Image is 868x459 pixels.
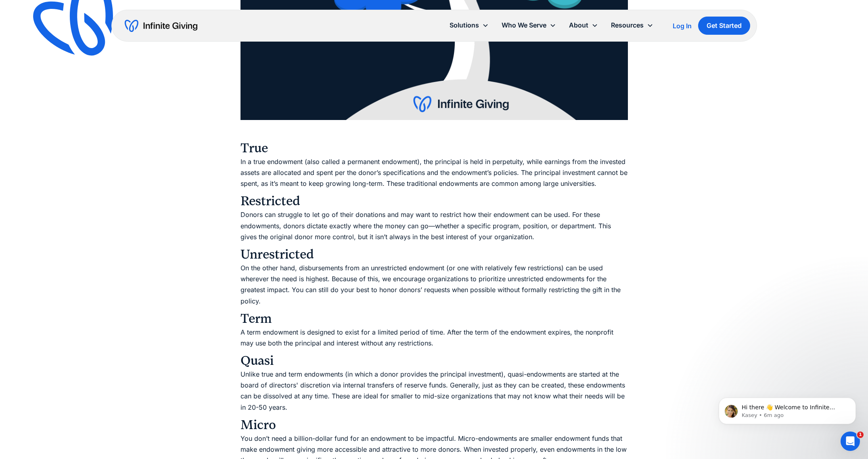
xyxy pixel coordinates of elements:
h3: Term [241,311,628,327]
h3: Micro [241,417,628,433]
iframe: Intercom notifications message [707,381,868,437]
h3: Unrestricted [241,246,628,263]
div: About [563,17,604,34]
p: In a true endowment (also called a permanent endowment), the principal is held in perpetuity, whi... [241,156,628,189]
h3: Restricted [241,193,628,209]
p: On the other hand, disbursements from an unrestricted endowment (or one with relatively few restr... [241,263,628,307]
a: Log In [673,21,692,31]
iframe: Intercom live chat [841,432,860,451]
p: Unlike true and term endowments (in which a donor provides the principal investment), quasi-endow... [241,369,628,413]
div: Resources [611,20,644,31]
h3: Quasi [241,353,628,369]
div: About [569,20,588,31]
div: Resources [604,17,660,34]
span: 1 [857,432,864,438]
div: Log In [673,23,692,29]
div: Who We Serve [502,20,546,31]
h3: True [241,124,628,156]
div: Solutions [443,17,495,34]
a: home [125,19,197,32]
div: Who We Serve [495,17,563,34]
p: Donors can struggle to let go of their donations and may want to restrict how their endowment can... [241,209,628,242]
div: Solutions [450,20,479,31]
p: A term endowment is designed to exist for a limited period of time. After the term of the endowme... [241,327,628,349]
a: Get Started [698,17,750,35]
